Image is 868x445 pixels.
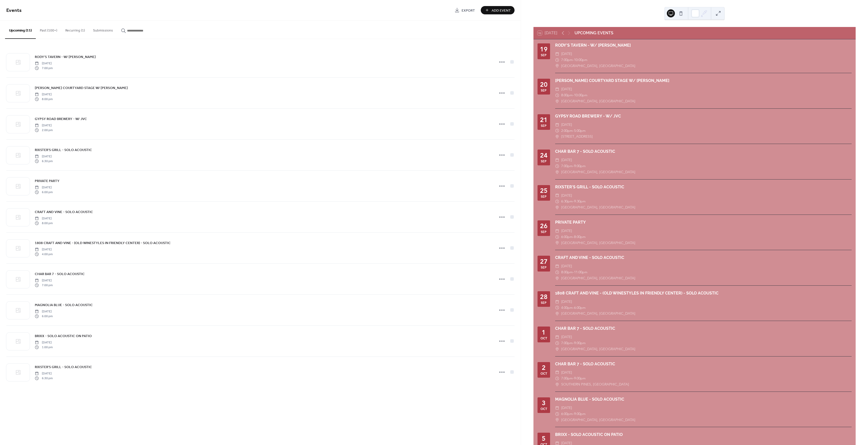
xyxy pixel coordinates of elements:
div: ​ [555,340,559,346]
span: 4:00pm [561,305,573,311]
div: 19 [540,46,548,52]
span: 10:00pm [574,57,587,63]
span: [GEOGRAPHIC_DATA], [GEOGRAPHIC_DATA] [561,311,635,317]
span: 9:30pm [574,198,586,204]
div: ​ [555,204,559,211]
span: 6:00 pm [35,190,53,194]
span: 2:00pm [561,128,573,134]
div: ​ [555,405,559,411]
span: [DATE] [561,370,572,376]
span: - [573,57,574,63]
span: [DATE] [561,51,572,57]
span: [GEOGRAPHIC_DATA], [GEOGRAPHIC_DATA] [561,417,635,423]
div: Sep [541,195,547,198]
div: ​ [555,128,559,134]
div: CHAR BAR 7 - SOLO ACOUSTIC [555,149,852,155]
div: 20 [540,81,548,88]
span: [DATE] [561,228,572,234]
span: 8:00pm [561,269,573,275]
div: ​ [555,163,559,169]
span: - [573,340,574,346]
span: [DATE] [35,185,53,190]
span: 6:30 pm [35,159,53,163]
div: 24 [540,152,548,159]
div: 25 [540,188,548,194]
span: 6:00 pm [35,314,53,318]
span: SOUTHERN PINES, [GEOGRAPHIC_DATA] [561,381,629,388]
span: 10:00pm [574,92,587,98]
a: CHAR BAR 7 - SOLO ACOUSTIC [35,271,85,277]
a: PRIVATE PARTY [35,178,59,184]
span: 8:00pm [574,234,586,240]
span: 6:00pm [561,411,573,417]
div: ​ [555,240,559,246]
div: Sep [541,53,547,57]
div: ​ [555,234,559,240]
a: GYPSY ROAD BREWERY - W/ JVC [35,116,87,122]
span: 1808 CRAFT AND VINE - (OLD WINESTYLES IN FRIENDLY CENTER) - SOLO ACOUSTIC [35,241,171,246]
div: ​ [555,269,559,275]
span: 8:00 pm [35,221,53,225]
div: Oct [541,372,547,375]
span: - [573,375,574,381]
span: [DATE] [35,309,53,314]
div: 1 [542,329,546,336]
span: [DATE] [35,61,53,66]
button: Upcoming (11) [5,20,36,39]
div: RODY'S TAVERN - W/ [PERSON_NAME] [555,42,852,48]
span: MAGNOLIA BLUE - SOLO ACOUSTIC [35,303,93,308]
span: CHAR BAR 7 - SOLO ACOUSTIC [35,272,85,277]
span: [GEOGRAPHIC_DATA], [GEOGRAPHIC_DATA] [561,204,635,211]
div: ​ [555,169,559,175]
span: 4:00 pm [35,252,53,256]
div: ​ [555,98,559,104]
div: ​ [555,346,559,352]
div: Oct [541,337,547,340]
div: [PERSON_NAME] COURTYARD STAGE W/ [PERSON_NAME] [555,78,852,84]
span: 2:00 pm [35,128,53,132]
span: [DATE] [561,157,572,163]
span: [DATE] [35,278,53,283]
span: [DATE] [561,122,572,128]
div: ​ [555,63,559,69]
div: ​ [555,311,559,317]
span: 7:00pm [561,340,573,346]
div: UPCOMING EVENTS [575,30,613,36]
div: ​ [555,263,559,269]
span: 7:00pm [561,163,573,169]
button: Add Event [481,6,515,14]
span: 5:00pm [574,128,586,134]
span: 8:00pm [561,92,573,98]
div: BRIXX - SOLO ACOUSTIC ON PATIO [555,432,852,438]
span: 6:30 pm [35,376,53,380]
div: 3 [542,400,546,406]
span: 11:00pm [574,269,587,275]
span: [DATE] [561,193,572,199]
div: ​ [555,51,559,57]
span: 7:00 pm [35,66,53,70]
div: CRAFT AND VINE - SOLO ACOUSTIC [555,255,852,261]
div: ​ [555,228,559,234]
button: Past (100+) [36,20,61,38]
button: Submissions [89,20,117,38]
span: Add Event [492,8,511,13]
span: [GEOGRAPHIC_DATA], [GEOGRAPHIC_DATA] [561,169,635,175]
span: - [573,128,574,134]
span: 1:00 pm [35,345,53,349]
div: Sep [541,89,547,92]
div: ​ [555,305,559,311]
span: [GEOGRAPHIC_DATA], [GEOGRAPHIC_DATA] [561,346,635,352]
span: 6:00pm [574,305,586,311]
span: RODY'S TAVERN - W/ [PERSON_NAME] [35,54,96,60]
div: 28 [540,294,548,300]
div: ​ [555,92,559,98]
div: ​ [555,198,559,204]
span: - [573,163,574,169]
span: 8:00 pm [35,97,53,101]
div: ​ [555,193,559,199]
div: 1808 CRAFT AND VINE - (OLD WINESTYLES IN FRIENDLY CENTER) - SOLO ACOUSTIC [555,290,852,296]
span: BRIXX - SOLO ACOUSTIC ON PATIO [35,334,92,339]
span: PRIVATE PARTY [35,179,59,184]
span: 9:00pm [574,411,586,417]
